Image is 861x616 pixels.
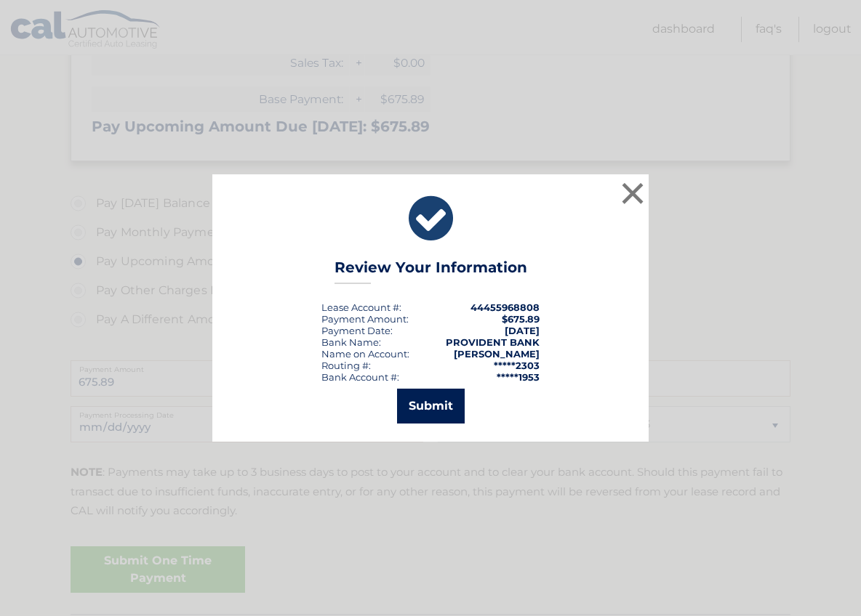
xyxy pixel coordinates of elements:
[321,336,381,348] div: Bank Name:
[321,360,371,371] div: Routing #:
[502,313,540,325] span: $675.89
[321,325,393,336] div: :
[454,348,540,360] strong: [PERSON_NAME]
[618,179,647,208] button: ×
[321,348,409,360] div: Name on Account:
[321,371,399,383] div: Bank Account #:
[321,301,401,313] div: Lease Account #:
[505,325,540,336] span: [DATE]
[470,301,540,313] strong: 44455968808
[321,325,391,336] span: Payment Date
[335,259,527,284] h3: Review Your Information
[321,313,409,325] div: Payment Amount:
[446,336,540,348] strong: PROVIDENT BANK
[397,389,465,423] button: Submit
